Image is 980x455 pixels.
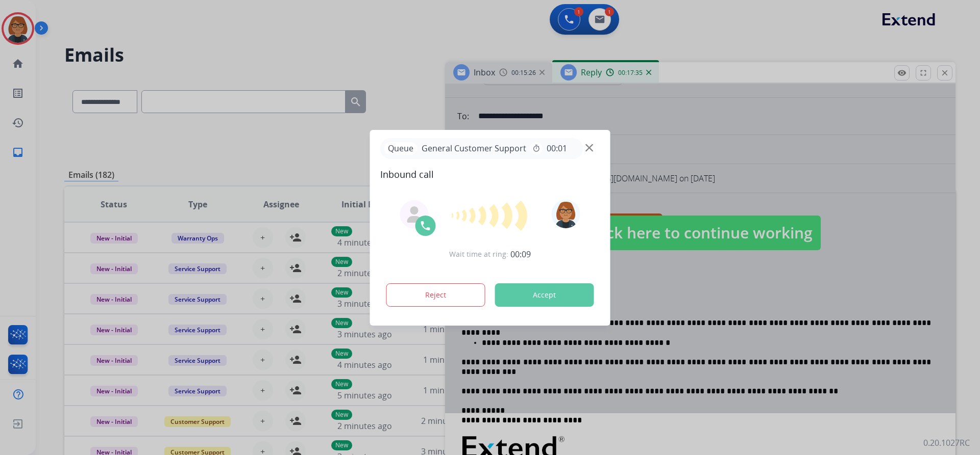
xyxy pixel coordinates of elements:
img: agent-avatar [406,206,423,223]
p: 0.20.1027RC [923,437,970,449]
button: Reject [386,283,485,307]
img: call-icon [420,220,432,232]
p: Queue [384,142,418,155]
span: 00:09 [510,248,531,260]
img: close-button [585,144,593,151]
img: avatar [551,200,580,228]
span: 00:01 [547,142,567,154]
span: Wait time at ring: [449,249,508,259]
mat-icon: timer [532,144,541,152]
button: Accept [495,283,594,307]
span: General Customer Support [418,142,530,154]
span: Inbound call [380,167,600,181]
